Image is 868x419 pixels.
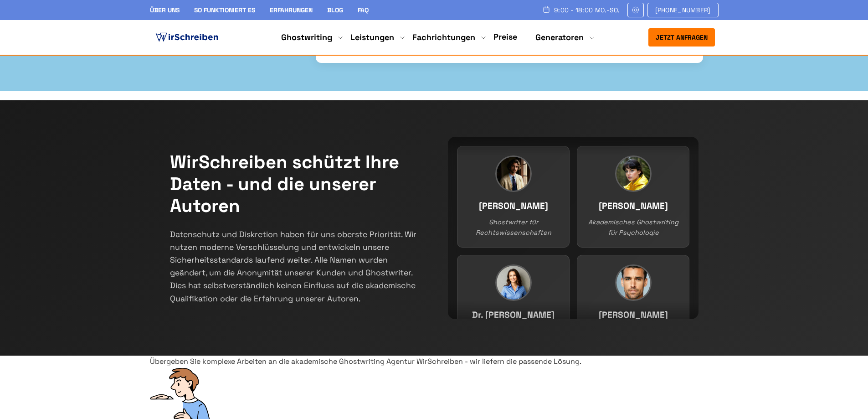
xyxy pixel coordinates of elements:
[586,191,680,205] h3: [PERSON_NAME]
[281,32,332,43] a: Ghostwriting
[150,6,180,14] a: Über uns
[647,3,719,17] a: [PHONE_NUMBER]
[467,191,560,205] h3: [PERSON_NAME]
[648,28,715,47] button: Jetzt anfragen
[270,6,313,14] a: Erfahrungen
[327,6,343,14] a: Blog
[448,137,699,319] div: Team members continuous slider
[150,356,719,367] div: Übergeben Sie komplexe Arbeiten an die akademische Ghostwriting Agentur WirSchreiben - wir liefer...
[542,6,550,13] img: Schedule
[535,32,584,43] a: Generatoren
[170,228,421,305] p: Datenschutz und Diskretion haben für uns oberste Priorität. Wir nutzen moderne Verschlüsselung un...
[586,300,680,314] h3: [PERSON_NAME]
[194,6,255,14] a: So funktioniert es
[467,300,560,314] h3: Dr. [PERSON_NAME]
[170,151,421,217] h2: WirSchreiben schützt Ihre Daten - und die unserer Autoren
[358,6,369,14] a: FAQ
[412,32,475,43] a: Fachrichtungen
[554,6,620,14] span: 9:00 - 18:00 Mo.-So.
[350,32,394,43] a: Leistungen
[154,31,220,44] img: logo ghostwriter-österreich
[632,6,640,14] img: Email
[655,6,711,14] span: [PHONE_NUMBER]
[493,31,517,42] a: Preise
